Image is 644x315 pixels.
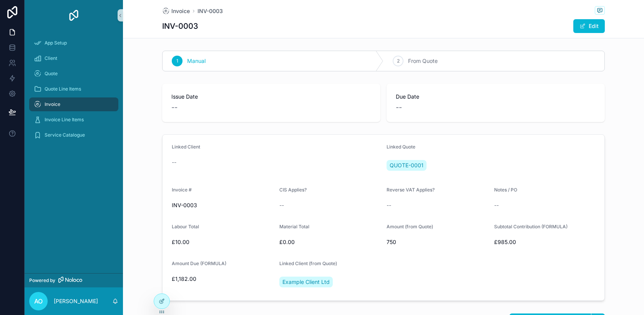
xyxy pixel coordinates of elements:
[45,132,85,138] span: Service Catalogue
[387,201,391,209] span: --
[176,58,178,64] span: 1
[172,187,192,193] span: Invoice #
[29,128,118,142] a: Service Catalogue
[172,238,273,246] span: £10.00
[494,201,499,209] span: --
[279,261,337,266] span: Linked Client (from Quote)
[172,201,273,209] span: INV-0003
[172,261,226,266] span: Amount Due (FORMULA)
[279,238,381,246] span: £0.00
[29,97,118,111] a: Invoice
[494,238,596,246] span: £985.00
[171,102,178,113] span: --
[282,278,330,286] span: Example Client Ltd
[387,238,488,246] span: 750
[387,224,433,229] span: Amount (from Quote)
[25,273,123,287] a: Powered by
[387,144,415,150] span: Linked Quote
[279,224,309,229] span: Material Total
[45,101,60,107] span: Invoice
[573,19,605,33] button: Edit
[29,51,118,65] a: Client
[162,21,198,31] h1: INV-0003
[29,113,118,127] a: Invoice Line Items
[29,82,118,96] a: Quote Line Items
[172,144,200,150] span: Linked Client
[396,102,402,113] span: --
[396,93,596,101] span: Due Date
[279,187,307,193] span: CIS Applies?
[387,160,427,171] a: QUOTE-0001
[45,40,67,46] span: App Setup
[25,31,123,152] div: scrollable content
[172,275,273,283] span: £1,182.00
[34,297,43,306] span: AO
[68,9,80,21] img: App logo
[45,86,81,92] span: Quote Line Items
[45,71,58,77] span: Quote
[279,201,284,209] span: --
[45,117,84,123] span: Invoice Line Items
[45,55,57,61] span: Client
[29,67,118,81] a: Quote
[29,36,118,50] a: App Setup
[494,187,517,193] span: Notes / PO
[187,57,206,65] span: Manual
[54,297,98,305] p: [PERSON_NAME]
[172,224,199,229] span: Labour Total
[397,58,400,64] span: 2
[387,187,435,193] span: Reverse VAT Applies?
[494,224,568,229] span: Subtotal Contribution (FORMULA)
[29,277,55,284] span: Powered by
[198,7,223,15] a: INV-0003
[172,158,176,166] span: --
[171,93,371,101] span: Issue Date
[390,162,423,169] span: QUOTE-0001
[171,7,190,15] span: Invoice
[162,7,190,15] a: Invoice
[408,57,438,65] span: From Quote
[279,277,333,287] a: Example Client Ltd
